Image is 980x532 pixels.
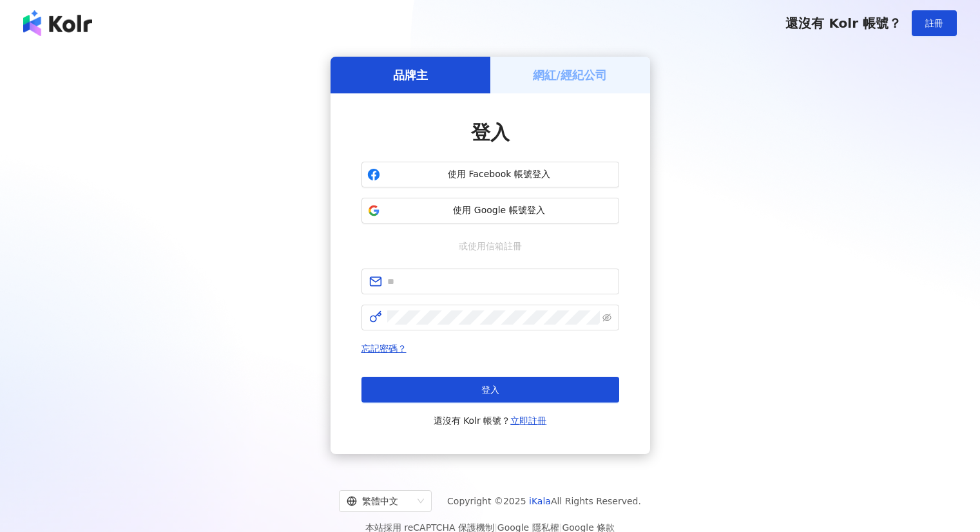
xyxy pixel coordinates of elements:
span: 使用 Google 帳號登入 [385,204,613,217]
span: 或使用信箱註冊 [450,239,531,253]
a: 立即註冊 [510,415,546,426]
a: 忘記密碼？ [361,343,407,354]
span: 還沒有 Kolr 帳號？ [434,413,547,428]
span: 使用 Facebook 帳號登入 [385,168,613,181]
button: 使用 Facebook 帳號登入 [361,162,619,187]
span: 還沒有 Kolr 帳號？ [785,15,901,31]
div: 繁體中文 [347,491,412,511]
button: 使用 Google 帳號登入 [361,198,619,223]
h5: 品牌主 [393,67,428,83]
button: 註冊 [912,10,957,36]
span: eye-invisible [602,313,611,322]
h5: 網紅/經紀公司 [533,67,607,83]
span: Copyright © 2025 All Rights Reserved. [447,493,641,509]
a: iKala [529,496,551,506]
img: logo [23,10,92,36]
span: 註冊 [925,18,943,28]
span: 登入 [481,385,499,395]
span: 登入 [471,121,510,144]
button: 登入 [361,377,619,403]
